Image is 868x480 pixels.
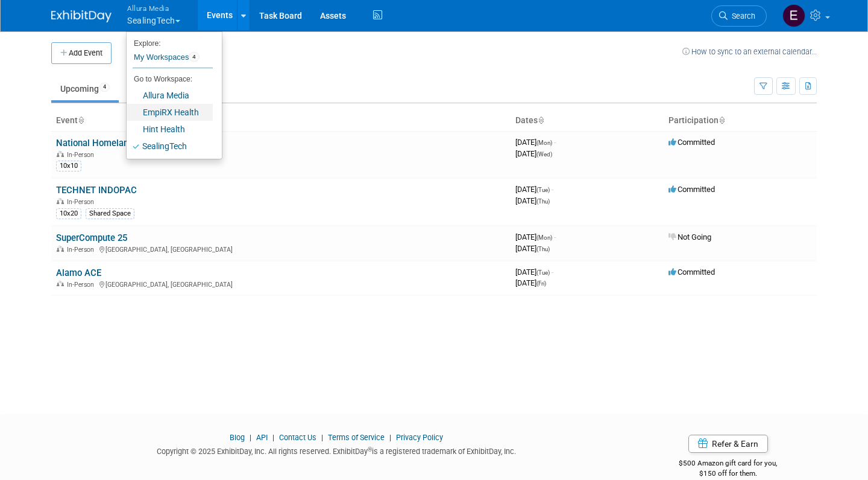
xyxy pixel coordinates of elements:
a: Terms of Service [328,433,385,442]
a: SuperCompute 25 [56,232,127,243]
a: TECHNET INDOPAC [56,185,137,196]
span: In-Person [67,281,98,289]
span: [DATE] [515,278,546,287]
span: | [318,433,326,442]
div: [GEOGRAPHIC_DATA], [GEOGRAPHIC_DATA] [56,244,506,254]
img: In-Person Event [57,246,64,252]
div: 10x20 [56,208,81,219]
li: Explore: [127,36,213,47]
span: | [247,433,254,442]
a: EmpiRX Health [127,104,213,121]
span: Not Going [668,232,711,242]
a: Privacy Policy [396,433,443,442]
span: [DATE] [515,244,550,253]
li: Go to Workspace: [127,71,213,87]
span: [DATE] [515,232,556,242]
span: | [269,433,277,442]
span: Search [728,11,755,21]
a: Alamo ACE [56,267,101,278]
img: Eric Thompson [782,4,805,27]
span: [DATE] [515,196,550,205]
a: My Workspaces4 [133,47,213,68]
span: Committed [668,138,715,147]
span: 4 [99,83,110,92]
a: Blog [230,433,245,442]
span: (Tue) [536,269,550,276]
th: Participation [664,110,817,131]
span: | [386,433,394,442]
a: SealingTech [127,138,213,155]
span: [DATE] [515,149,552,158]
a: Allura Media [127,87,213,104]
span: (Wed) [536,151,552,158]
span: (Fri) [536,280,546,287]
span: (Thu) [536,246,550,252]
th: Event [51,110,511,131]
span: Committed [668,267,715,277]
span: - [554,138,556,147]
a: Sort by Start Date [538,115,544,125]
a: Contact Us [279,433,316,442]
a: Hint Health [127,121,213,138]
img: In-Person Event [57,151,64,157]
span: (Thu) [536,198,550,205]
a: API [256,433,268,442]
a: Search [711,5,767,27]
span: 4 [189,52,199,62]
span: In-Person [67,246,98,254]
span: Allura Media [127,2,180,14]
span: In-Person [67,198,98,206]
button: Add Event [51,42,112,64]
a: National Homeland Security Conference [56,138,216,149]
img: ExhibitDay [51,10,112,22]
span: (Tue) [536,187,550,193]
span: [DATE] [515,138,556,147]
sup: ® [368,446,372,453]
a: Upcoming4 [51,77,119,100]
span: (Mon) [536,234,552,241]
span: - [552,185,553,194]
a: Refer & Earn [688,435,768,453]
a: How to sync to an external calendar... [682,47,817,56]
span: Committed [668,185,715,194]
span: In-Person [67,151,98,159]
a: Sort by Participation Type [719,115,725,125]
th: Dates [511,110,664,131]
div: Shared Space [86,208,134,219]
span: [DATE] [515,267,553,277]
span: - [552,267,553,277]
img: In-Person Event [57,198,64,204]
span: - [554,232,556,242]
img: In-Person Event [57,281,64,287]
div: [GEOGRAPHIC_DATA], [GEOGRAPHIC_DATA] [56,279,506,289]
span: [DATE] [515,185,553,194]
a: Past7 [121,77,168,100]
div: $150 off for them. [639,469,817,479]
div: $500 Amazon gift card for you, [639,450,817,478]
a: Sort by Event Name [78,115,84,125]
div: 10x10 [56,161,81,171]
div: Copyright © 2025 ExhibitDay, Inc. All rights reserved. ExhibitDay is a registered trademark of Ex... [51,443,621,457]
span: (Mon) [536,139,552,146]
